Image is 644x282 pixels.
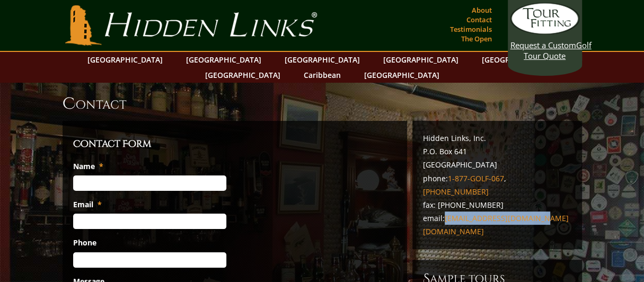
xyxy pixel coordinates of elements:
label: Phone [73,238,96,248]
span: Request a Custom [510,40,576,50]
a: [GEOGRAPHIC_DATA] [82,52,168,67]
a: [DOMAIN_NAME] [423,226,484,236]
a: [EMAIL_ADDRESS][DOMAIN_NAME] [445,213,569,223]
a: About [469,3,495,17]
a: [GEOGRAPHIC_DATA] [378,52,464,67]
a: [GEOGRAPHIC_DATA] [477,52,562,67]
p: Hidden Links, Inc. P.O. Box 641 [GEOGRAPHIC_DATA] phone: , fax: [PHONE_NUMBER] email: [423,131,571,239]
h1: Contact [63,93,582,114]
a: [GEOGRAPHIC_DATA] [181,52,267,67]
a: Request a CustomGolf Tour Quote [510,3,579,61]
a: [GEOGRAPHIC_DATA] [200,67,286,83]
a: Caribbean [298,67,346,83]
label: Email [73,200,102,209]
a: Contact [464,12,495,27]
h3: Contact Form [73,137,396,152]
a: Testimonials [447,22,495,37]
a: [PHONE_NUMBER] [423,187,489,197]
a: [GEOGRAPHIC_DATA] [279,52,365,67]
a: 1-877-GOLF-067 [448,173,504,183]
a: [GEOGRAPHIC_DATA] [359,67,445,83]
label: Name [73,162,103,171]
a: The Open [458,31,495,46]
